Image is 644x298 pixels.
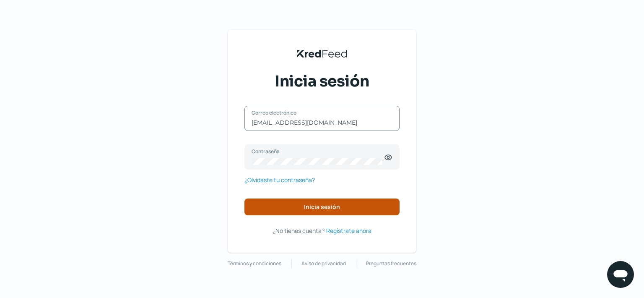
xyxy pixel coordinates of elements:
label: Correo electrónico [252,109,384,116]
a: Preguntas frecuentes [366,259,416,268]
span: Inicia sesión [275,71,369,92]
img: chatIcon [612,266,629,283]
a: Aviso de privacidad [301,259,346,268]
button: Inicia sesión [244,199,400,215]
span: Inicia sesión [304,204,340,210]
label: Contraseña [252,148,384,155]
a: ¿Olvidaste tu contraseña? [244,175,315,185]
a: Regístrate ahora [326,225,371,236]
span: ¿No tienes cuenta? [273,227,325,235]
a: Términos y condiciones [228,259,281,268]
